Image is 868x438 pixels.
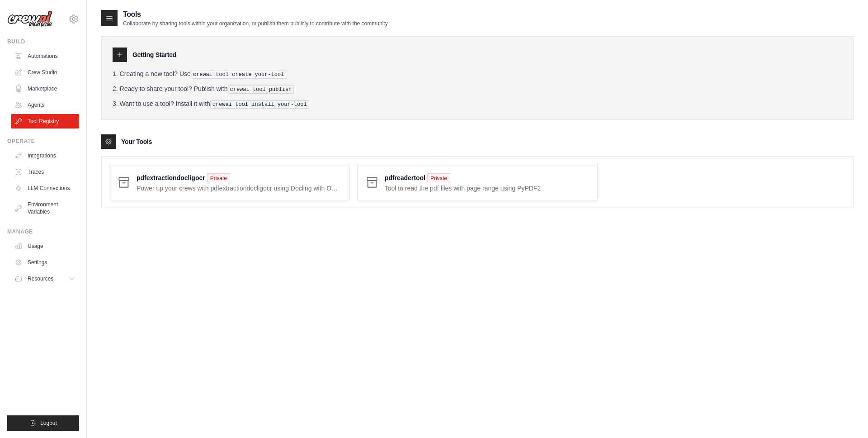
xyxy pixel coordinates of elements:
h3: Getting Started [132,50,176,59]
a: pdfreadertool Private Tool to read the pdf files with page range using PyPDF2 [385,171,590,193]
a: Traces [11,165,79,179]
a: Environment Variables [11,197,79,219]
span: Resources [28,275,53,282]
a: Integrations [11,148,79,163]
h3: Your Tools [121,137,152,146]
a: Tool Registry [11,114,79,129]
a: Crew Studio [11,65,79,80]
h2: Tools [123,9,389,20]
a: LLM Connections [11,181,79,195]
a: Marketplace [11,81,79,96]
span: Logout [40,419,57,427]
a: Usage [11,239,79,253]
a: Automations [11,49,79,63]
a: Agents [11,98,79,112]
pre: crewai tool create your-tool [191,71,287,79]
a: Settings [11,255,79,270]
div: Operate [7,138,79,145]
a: pdfextractiondocligocr Private Power up your crews with pdfextractiondocligocr using Docling with... [137,171,342,193]
li: Ready to share your tool? Publish with [113,84,842,94]
div: Manage [7,228,79,235]
p: Collaborate by sharing tools within your organization, or publish them publicly to contribute wit... [123,20,389,27]
img: Logo [7,10,52,28]
div: Build [7,38,79,45]
li: Want to use a tool? Install it with [113,99,842,109]
button: Resources [11,271,79,286]
li: Creating a new tool? Use [113,69,842,79]
button: Logout [7,415,79,431]
pre: crewai tool install your-tool [210,100,309,109]
pre: crewai tool publish [228,86,294,94]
